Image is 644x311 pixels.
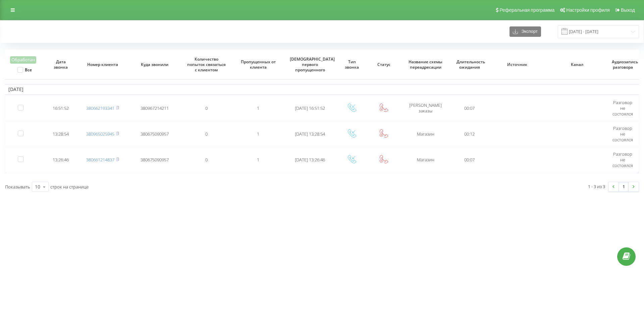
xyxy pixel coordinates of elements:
[86,157,114,163] a: 380661214837
[457,59,483,70] span: Длительность ожидания
[451,148,487,172] td: 00:07
[340,59,363,70] span: Тип звонка
[257,105,259,111] span: 1
[400,148,452,172] td: Магазин
[553,62,601,67] span: Канал
[451,96,487,121] td: 00:07
[400,96,452,121] td: [PERSON_NAME] заказы
[186,57,227,72] span: Количество попыток связаться с клиентом
[621,7,635,13] span: Выход
[86,105,114,111] a: 380662193341
[5,184,30,190] span: Показывать
[50,59,72,70] span: Дата звонка
[86,131,114,137] a: 380965025945
[257,131,259,137] span: 1
[295,105,325,111] span: [DATE] 16:51:52
[257,157,259,163] span: 1
[83,62,123,67] span: Номер клиента
[612,99,633,117] span: Разговор не состоялся
[518,29,538,34] span: Экспорт
[141,157,169,163] span: 380675090957
[493,62,541,67] span: Источник
[45,148,77,172] td: 13:26:46
[612,59,635,70] span: Аудиозапись разговора
[141,131,169,137] span: 380675090957
[238,59,278,70] span: Пропущенных от клиента
[509,26,541,37] button: Экспорт
[588,183,605,190] div: 1 - 3 из 3
[290,57,330,72] span: [DEMOGRAPHIC_DATA] первого пропущенного
[372,62,395,67] span: Статус
[17,67,32,73] label: Все
[35,183,40,190] div: 10
[612,125,633,143] span: Разговор не состоялся
[566,7,610,13] span: Настройки профиля
[205,131,208,137] span: 0
[400,122,452,146] td: Магазин
[205,157,208,163] span: 0
[5,84,639,94] td: [DATE]
[619,182,629,191] a: 1
[50,184,89,190] span: строк на странице
[45,122,77,146] td: 13:28:54
[499,7,554,13] span: Реферальная программа
[295,131,325,137] span: [DATE] 13:28:54
[134,62,175,67] span: Куда звонили
[141,105,169,111] span: 380967214211
[451,122,487,146] td: 00:12
[405,59,446,70] span: Название схемы переадресации
[295,157,325,163] span: [DATE] 13:26:46
[45,96,77,121] td: 16:51:52
[612,151,633,168] span: Разговор не состоялся
[205,105,208,111] span: 0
